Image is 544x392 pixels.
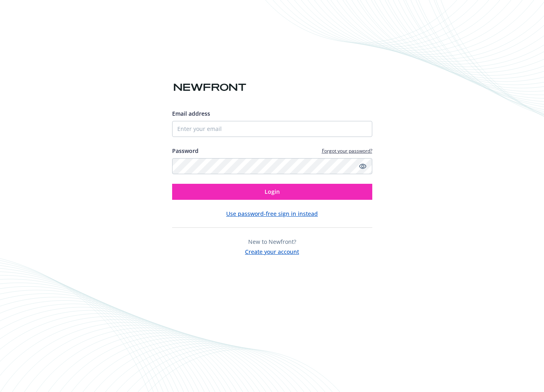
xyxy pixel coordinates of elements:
a: Show password [358,161,367,171]
span: New to Newfront? [248,238,296,245]
img: Newfront logo [172,80,248,94]
button: Login [172,184,372,200]
button: Create your account [245,246,299,256]
a: Forgot your password? [322,147,372,154]
input: Enter your email [172,121,372,137]
span: Login [265,188,280,195]
label: Password [172,147,199,155]
span: Email address [172,110,210,117]
button: Use password-free sign in instead [226,209,318,218]
input: Enter your password [172,158,372,174]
